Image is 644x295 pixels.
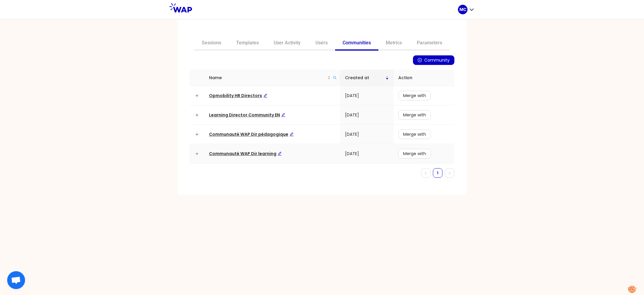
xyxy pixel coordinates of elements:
[209,74,327,81] span: Name
[448,171,451,175] span: right
[403,92,426,99] span: Merge with
[263,93,267,98] span: edit
[433,168,442,178] li: 1
[266,36,308,51] a: User Activity
[445,168,454,178] li: Next Page
[335,36,378,51] a: Communities
[418,58,422,63] span: plus-circle
[209,93,267,99] a: Opmobility HR DirectorsEdit
[281,113,285,117] span: edit
[209,131,294,137] span: Communauté WAP Dir pédagogique
[209,151,282,157] a: Communauté WAP Dir learningEdit
[340,125,394,144] td: [DATE]
[290,132,294,136] span: edit
[209,112,285,118] span: Learning Director Community EN
[394,70,454,86] th: Action
[281,112,285,118] div: Edit
[332,73,338,82] span: search
[403,131,426,138] span: Merge with
[398,149,431,158] button: Merge with
[340,144,394,163] td: [DATE]
[229,36,266,51] a: Templates
[403,150,426,157] span: Merge with
[445,168,454,178] button: right
[209,93,267,99] span: Opmobility HR Directors
[290,131,294,138] div: Edit
[458,5,475,14] button: MC
[7,271,25,289] div: Ouvrir le chat
[263,92,267,99] div: Edit
[195,93,199,98] button: Expand row
[421,168,431,178] button: left
[403,112,426,118] span: Merge with
[308,36,335,51] a: Users
[345,74,386,81] span: Created at
[340,105,394,125] td: [DATE]
[413,55,454,65] button: plus-circleCommunity
[398,110,431,120] button: Merge with
[278,150,282,157] div: Edit
[378,36,409,51] a: Metrics
[209,151,282,157] span: Communauté WAP Dir learning
[424,57,450,63] span: Community
[409,36,450,51] a: Parameters
[421,168,431,178] li: Previous Page
[459,7,466,13] p: MC
[209,112,285,118] a: Learning Director Community ENEdit
[398,129,431,139] button: Merge with
[424,171,428,175] span: left
[433,168,442,177] a: 1
[195,113,199,117] button: Expand row
[278,152,282,156] span: edit
[194,36,229,51] a: Sessions
[333,76,337,79] span: search
[398,91,431,100] button: Merge with
[209,131,294,137] a: Communauté WAP Dir pédagogiqueEdit
[195,132,199,137] button: Expand row
[340,86,394,105] td: [DATE]
[195,151,199,156] button: Expand row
